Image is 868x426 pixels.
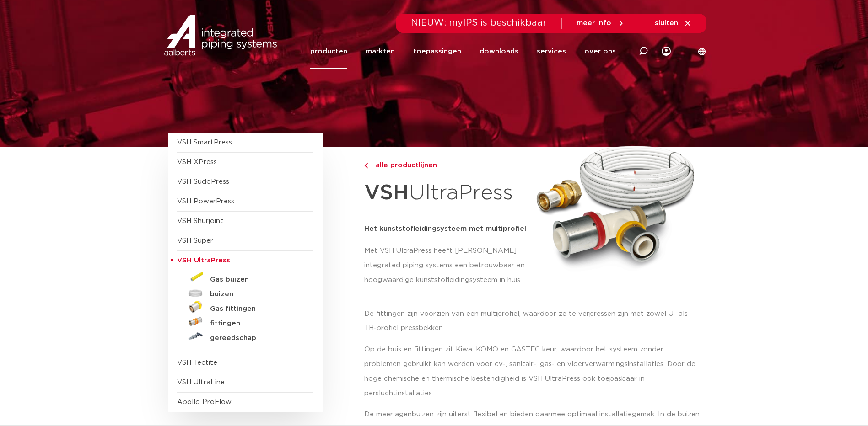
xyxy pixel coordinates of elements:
h5: Het kunststofleidingsysteem met multiprofiel [364,222,530,236]
span: VSH UltraPress [177,257,230,264]
strong: VSH [364,182,409,203]
h5: buizen [210,290,301,298]
h5: fittingen [210,319,301,328]
a: VSH SudoPress [177,178,229,185]
a: Gas fittingen [177,300,313,314]
a: alle productlijnen [364,160,530,171]
span: sluiten [655,20,678,27]
a: VSH SmartPress [177,139,232,146]
span: alle productlijnen [370,162,437,169]
a: VSH UltraLine [177,379,225,386]
span: NIEUW: myIPS is beschikbaar [411,18,547,27]
a: over ons [584,34,616,69]
a: sluiten [655,19,692,27]
a: meer info [577,19,625,27]
a: Apollo ProFlow [177,399,232,405]
a: producten [310,34,347,69]
p: Met VSH UltraPress heeft [PERSON_NAME] integrated piping systems een betrouwbaar en hoogwaardige ... [364,244,530,288]
img: chevron-right.svg [364,163,368,169]
h1: UltraPress [364,176,530,211]
a: downloads [480,34,518,69]
a: toepassingen [413,34,461,69]
span: meer info [577,20,611,27]
h5: Gas buizen [210,276,301,284]
h5: gereedschap [210,334,301,342]
a: Gas buizen [177,271,313,285]
a: VSH Shurjoint [177,218,223,224]
a: VSH PowerPress [177,198,234,205]
a: fittingen [177,314,313,329]
p: De fittingen zijn voorzien van een multiprofiel, waardoor ze te verpressen zijn met zowel U- als ... [364,307,701,336]
p: Op de buis en fittingen zit Kiwa, KOMO en GASTEC keur, waardoor het systeem zonder problemen gebr... [364,342,701,401]
nav: Menu [310,34,616,69]
h5: Gas fittingen [210,305,301,313]
a: VSH Super [177,237,213,244]
a: VSH Tectite [177,359,217,366]
a: VSH XPress [177,159,217,165]
a: services [537,34,566,69]
a: markten [366,34,395,69]
a: gereedschap [177,329,313,344]
a: buizen [177,285,313,300]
